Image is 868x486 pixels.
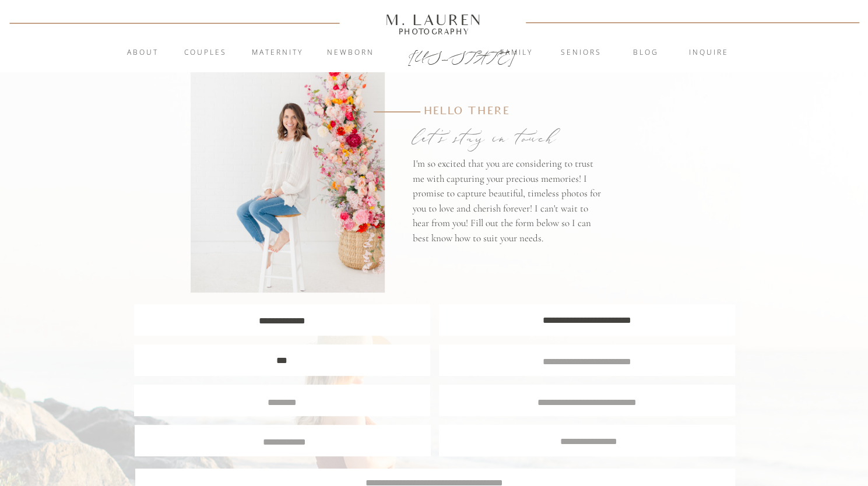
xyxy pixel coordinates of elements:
a: Seniors [550,47,613,59]
p: I'm so excited that you are considering to trust me with capturing your precious memories! I prom... [413,156,605,255]
p: let's stay in touch [413,122,604,153]
a: About [121,47,166,59]
a: Couples [174,47,237,59]
p: Hello there [424,103,574,122]
a: M. Lauren [351,13,518,26]
a: [US_STATE] [408,48,461,62]
a: Family [485,47,548,59]
a: inquire [677,47,740,59]
a: Newborn [319,47,382,59]
a: blog [614,47,677,59]
a: Maternity [246,47,309,59]
a: Photography [381,29,488,34]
